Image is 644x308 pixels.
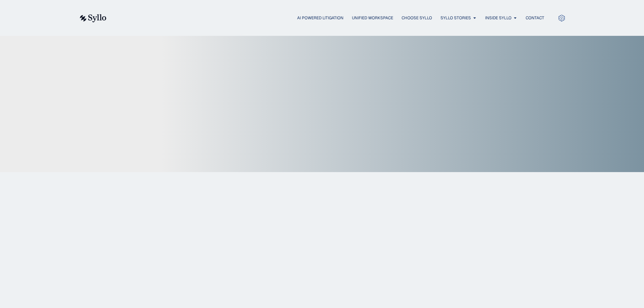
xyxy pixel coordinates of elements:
a: Inside Syllo [485,15,511,21]
div: Menu Toggle [120,15,544,21]
a: Contact [526,15,544,21]
a: AI Powered Litigation [297,15,343,21]
img: syllo [79,14,106,22]
nav: Menu [120,15,544,21]
a: Choose Syllo [402,15,432,21]
a: Unified Workspace [352,15,393,21]
a: Syllo Stories [440,15,471,21]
